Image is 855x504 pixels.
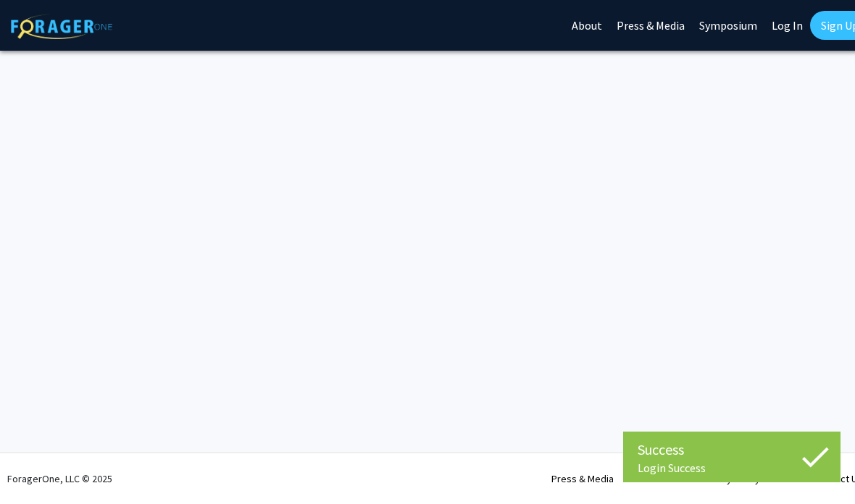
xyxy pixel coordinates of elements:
div: ForagerOne, LLC © 2025 [7,453,112,504]
div: Login Success [638,461,826,475]
a: Press & Media [551,472,614,485]
img: ForagerOne Logo [11,14,112,39]
div: Success [638,439,826,461]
